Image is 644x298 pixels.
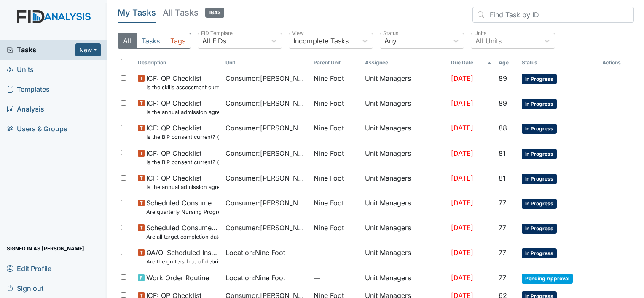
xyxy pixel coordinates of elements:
button: All [118,33,137,49]
small: Is the annual admission agreement current? (document the date in the comment section) [146,183,219,191]
span: Location : Nine Foot [225,273,285,283]
button: Tags [165,33,191,49]
span: 88 [499,124,507,132]
span: Templates [7,83,50,96]
td: Unit Managers [362,145,448,170]
td: Unit Managers [362,70,448,95]
th: Toggle SortBy [310,56,362,70]
span: [DATE] [451,99,473,107]
span: Consumer : [PERSON_NAME] [225,98,306,108]
span: 77 [499,248,506,257]
span: 81 [499,149,506,157]
div: Type filter [118,33,191,49]
input: Find Task by ID [472,7,634,23]
span: Sign out [7,282,43,295]
span: Consumer : [PERSON_NAME] [225,223,306,233]
span: [DATE] [451,248,473,257]
span: Pending Approval [522,274,573,284]
td: Unit Managers [362,170,448,194]
span: [DATE] [451,174,473,182]
span: In Progress [522,199,557,209]
div: All FIDs [202,36,226,46]
span: ICF: QP Checklist Is the annual admission agreement current? (document the date in the comment se... [146,173,219,191]
span: 1643 [205,8,224,18]
input: Toggle All Rows Selected [121,59,126,64]
span: Nine Foot [314,173,344,183]
th: Toggle SortBy [222,56,310,70]
span: In Progress [522,99,557,109]
div: All Units [475,36,502,46]
td: Unit Managers [362,95,448,120]
div: Incomplete Tasks [293,36,349,46]
td: Unit Managers [362,244,448,269]
h5: My Tasks [118,7,156,19]
th: Toggle SortBy [518,56,598,70]
button: New [75,43,101,56]
div: Any [384,36,397,46]
span: Nine Foot [314,148,344,158]
span: Nine Foot [314,123,344,133]
span: In Progress [522,74,557,84]
span: Nine Foot [314,98,344,108]
td: Unit Managers [362,120,448,144]
span: Consumer : [PERSON_NAME] [225,198,306,208]
span: In Progress [522,223,557,234]
span: 81 [499,174,506,182]
small: Are the gutters free of debris? [146,258,219,266]
span: In Progress [522,124,557,134]
a: Tasks [7,45,75,55]
span: In Progress [522,174,557,184]
span: ICF: QP Checklist Is the annual admission agreement current? (document the date in the comment se... [146,98,219,116]
span: Units [7,63,34,76]
small: Is the annual admission agreement current? (document the date in the comment section) [146,108,219,116]
span: ICF: QP Checklist Is the BIP consent current? (document the date, BIP number in the comment section) [146,148,219,166]
span: Location : Nine Foot [225,247,285,258]
small: Are quarterly Nursing Progress Notes/Visual Assessments completed by the end of the month followi... [146,208,219,216]
td: Unit Managers [362,194,448,219]
th: Toggle SortBy [495,56,519,70]
td: Unit Managers [362,269,448,287]
span: — [314,247,358,258]
span: [DATE] [451,149,473,157]
h5: All Tasks [163,7,224,19]
span: Work Order Routine [146,273,209,283]
span: [DATE] [451,223,473,232]
small: Are all target completion dates current (not expired)? [146,233,219,241]
span: Nine Foot [314,73,344,83]
span: Consumer : [PERSON_NAME] [225,73,306,83]
span: 77 [499,223,506,232]
span: Consumer : [PERSON_NAME] [225,123,306,133]
span: Users & Groups [7,122,67,136]
span: 77 [499,199,506,207]
small: Is the skills assessment current? (document the date in the comment section) [146,83,219,91]
span: ICF: QP Checklist Is the BIP consent current? (document the date, BIP number in the comment section) [146,123,219,141]
th: Assignee [362,56,448,70]
span: Edit Profile [7,262,51,275]
span: [DATE] [451,74,473,82]
span: Analysis [7,103,44,116]
span: ICF: QP Checklist Is the skills assessment current? (document the date in the comment section) [146,73,219,91]
span: Consumer : [PERSON_NAME] [225,148,306,158]
th: Actions [599,56,634,70]
th: Toggle SortBy [134,56,222,70]
span: Nine Foot [314,223,344,233]
span: — [314,273,358,283]
span: [DATE] [451,124,473,132]
span: Consumer : [PERSON_NAME] [225,173,306,183]
small: Is the BIP consent current? (document the date, BIP number in the comment section) [146,133,219,141]
span: In Progress [522,248,557,258]
span: [DATE] [451,199,473,207]
span: 77 [499,274,506,282]
button: Tasks [136,33,165,49]
span: 89 [499,99,507,107]
span: 89 [499,74,507,82]
th: Toggle SortBy [448,56,495,70]
span: QA/QI Scheduled Inspection Are the gutters free of debris? [146,247,219,266]
td: Unit Managers [362,219,448,244]
span: Nine Foot [314,198,344,208]
span: Scheduled Consumer Chart Review Are all target completion dates current (not expired)? [146,223,219,241]
span: Signed in as [PERSON_NAME] [7,242,84,255]
span: In Progress [522,149,557,159]
small: Is the BIP consent current? (document the date, BIP number in the comment section) [146,158,219,166]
